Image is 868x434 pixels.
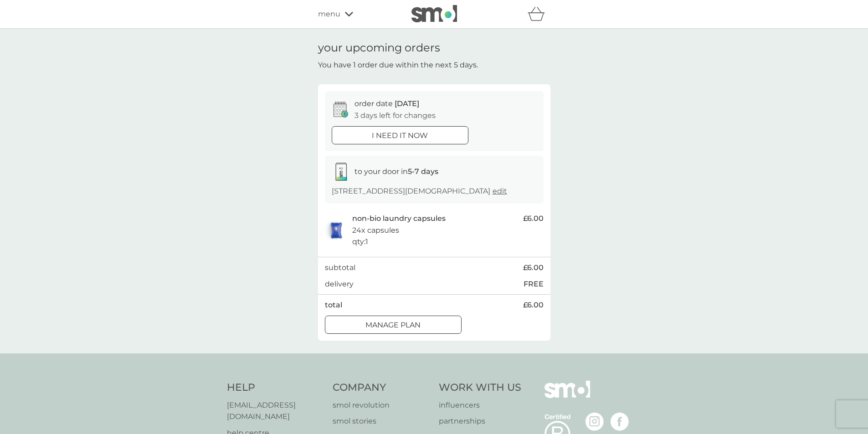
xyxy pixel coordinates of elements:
h4: Help [227,381,324,395]
p: You have 1 order due within the next 5 days. [318,59,478,71]
span: £6.00 [523,213,544,225]
span: £6.00 [523,262,544,274]
img: visit the smol Instagram page [586,413,604,431]
button: i need it now [332,126,468,144]
a: influencers [439,399,521,411]
img: smol [411,5,457,22]
p: total [325,299,342,311]
a: edit [493,187,507,195]
span: to your door in [354,167,438,176]
img: visit the smol Facebook page [611,413,629,431]
img: smol [544,381,590,412]
h1: your upcoming orders [318,41,440,55]
p: 24x capsules [352,225,399,236]
a: smol stories [333,415,430,427]
span: menu [318,8,340,20]
a: partnerships [439,415,521,427]
h4: Work With Us [439,381,521,395]
p: FREE [524,278,544,290]
span: [DATE] [395,99,419,108]
button: Manage plan [325,316,462,334]
p: qty : 1 [352,236,368,248]
p: i need it now [372,130,428,142]
p: Manage plan [365,319,421,331]
p: subtotal [325,262,355,274]
strong: 5-7 days [408,167,438,176]
div: basket [528,5,550,23]
a: [EMAIL_ADDRESS][DOMAIN_NAME] [227,399,324,423]
p: order date [354,98,419,110]
span: £6.00 [523,299,544,311]
p: [STREET_ADDRESS][DEMOGRAPHIC_DATA] [332,185,507,197]
p: delivery [325,278,354,290]
p: 3 days left for changes [354,110,436,122]
p: non-bio laundry capsules [352,213,446,225]
h4: Company [333,381,430,395]
a: smol revolution [333,399,430,411]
